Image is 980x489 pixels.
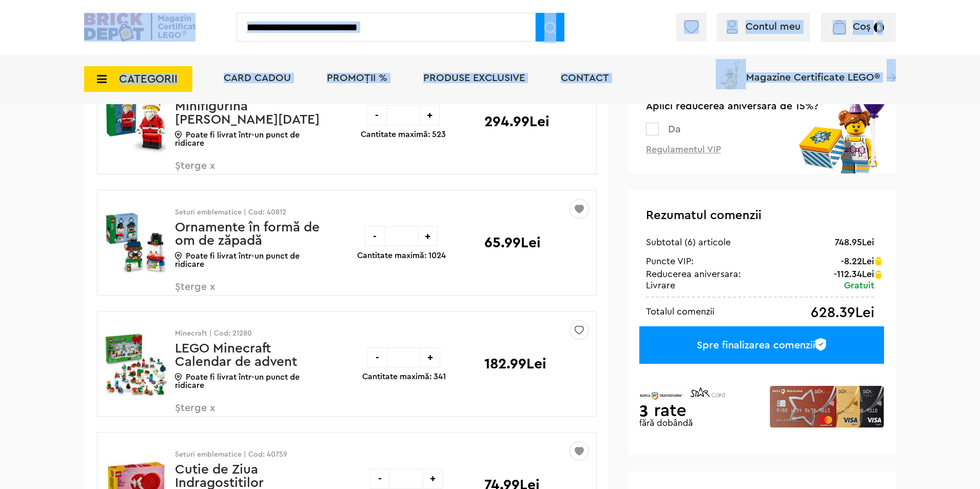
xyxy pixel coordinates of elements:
p: 65.99Lei [484,236,541,250]
p: Seturi emblematice | Cod: 40812 [175,209,321,216]
div: Gratuit [844,279,874,291]
div: Totalul comenzii [646,305,714,318]
div: + [420,347,440,367]
p: Poate fi livrat într-un punct de ridicare [175,131,321,147]
p: Minecraft | Cod: 21280 [175,330,321,337]
span: Șterge x [175,161,296,183]
p: Poate fi livrat într-un punct de ridicare [175,373,321,389]
a: PROMOȚII % [327,73,387,83]
p: Cantitate maximă: 341 [362,373,446,381]
span: Magazine Certificate LEGO® [746,59,880,83]
div: -8.22Lei [841,256,874,266]
span: Contul meu [746,22,800,32]
span: Șterge x [175,282,296,304]
p: Seturi emblematice | Cod: 40759 [175,451,321,458]
img: Ornamente în formă de om de zăpadă [105,205,168,282]
div: 628.39Lei [811,305,874,320]
a: Contul meu [727,22,800,32]
div: Subtotal (6) articole [646,236,731,248]
p: Poate fi livrat într-un punct de ridicare [175,252,321,268]
p: Cantitate maximă: 523 [361,130,446,139]
span: Da [668,124,681,134]
div: + [420,105,440,125]
span: Aplici reducerea aniversară de 15%? [646,101,878,112]
div: - [367,347,387,367]
div: - [370,468,390,488]
a: Contact [561,73,609,83]
a: Card Cadou [224,73,291,83]
span: Coș [853,22,871,32]
small: 6 [874,22,884,33]
img: Minifigurină Moș Crăciun supradimensionată [105,84,168,161]
div: Puncte VIP: [646,256,694,266]
div: - [365,226,385,246]
span: Șterge x [175,403,296,425]
div: 748.95Lei [835,236,874,248]
a: Magazine Certificate LEGO® [880,59,896,69]
a: Regulamentul VIP [646,145,721,154]
p: Cantitate maximă: 1024 [357,251,446,260]
span: Rezumatul comenzii [646,209,761,222]
a: Spre finalizarea comenzii [639,326,884,364]
a: Minifigurină [PERSON_NAME][DATE] supradimensionată [175,100,320,140]
div: + [423,468,443,488]
div: - [367,105,387,125]
img: LEGO Minecraft Calendar de advent 2025 [105,326,168,403]
div: Livrare [646,279,675,291]
div: Reducerea aniversara: [646,269,741,279]
a: LEGO Minecraft Calendar de advent 2025 [175,342,297,382]
div: + [418,226,438,246]
a: Produse exclusive [423,73,525,83]
a: Ornamente în formă de om de zăpadă [175,221,320,247]
span: CATEGORII [119,73,178,85]
p: 294.99Lei [484,114,550,129]
div: -112.34Lei [834,269,874,279]
p: 182.99Lei [484,357,546,371]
